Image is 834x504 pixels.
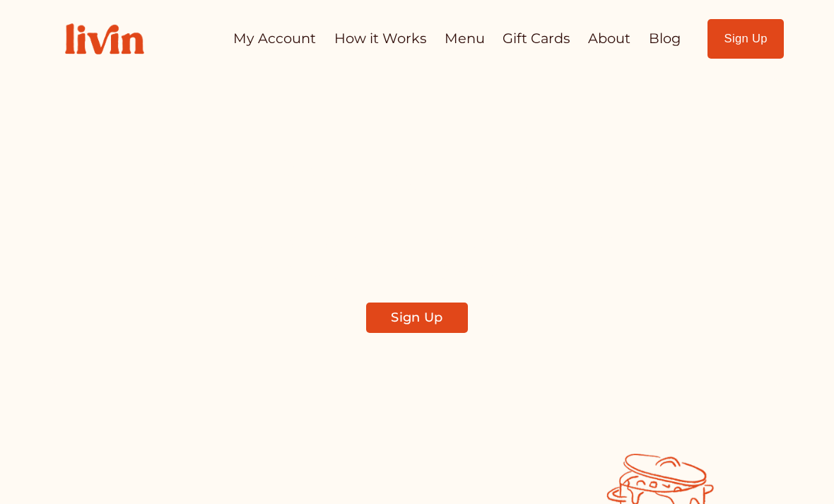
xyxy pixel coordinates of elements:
span: Find a local chef who prepares customized, healthy meals in your kitchen [203,226,632,283]
a: Sign Up [366,303,468,333]
a: My Account [233,25,316,52]
img: Livin [50,8,159,69]
span: Take Back Your Evenings [163,146,671,204]
a: Blog [649,25,681,52]
a: Sign Up [707,19,784,59]
a: Gift Cards [503,25,570,52]
a: Menu [445,25,485,52]
a: About [588,25,630,52]
a: How it Works [334,25,426,52]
